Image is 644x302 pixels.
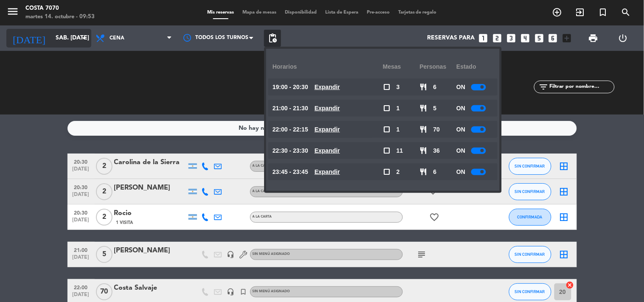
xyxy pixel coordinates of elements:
span: A LA CARTA [253,190,272,193]
span: Tarjetas de regalo [394,10,441,15]
span: 1 Visita [116,219,133,226]
i: headset_mic [227,251,235,258]
span: 23:45 - 23:45 [273,167,308,177]
span: Lista de Espera [321,10,363,15]
span: Sin menú asignado [253,290,290,293]
span: ON [456,146,465,156]
span: check_box_outline_blank [383,83,391,91]
i: subject [417,249,427,260]
span: 6 [433,82,437,92]
span: Mapa de mesas [238,10,281,15]
div: Carolina de la Sierra [114,157,186,168]
span: SIN CONFIRMAR [515,289,545,294]
div: Rocio [114,208,186,219]
span: check_box_outline_blank [383,147,391,154]
span: SIN CONFIRMAR [515,164,545,168]
span: 19:00 - 20:30 [273,82,308,92]
span: 21:00 [70,245,92,254]
span: restaurant [420,83,427,91]
span: 21:00 - 21:30 [273,103,308,113]
span: 22:30 - 23:30 [273,146,308,156]
div: No hay notas para este servicio. Haz clic para agregar una [239,123,405,133]
span: 1 [397,125,400,134]
span: 6 [433,167,437,177]
span: restaurant [420,104,427,112]
span: 70 [433,125,440,134]
span: 2 [96,209,112,226]
button: SIN CONFIRMAR [509,246,551,263]
span: Mis reservas [203,10,238,15]
i: search [621,7,631,17]
i: headset_mic [227,288,235,296]
span: 20:30 [70,182,92,192]
span: 11 [397,146,403,156]
i: [DATE] [6,29,51,48]
div: Costa Salvaje [114,282,186,294]
i: turned_in_not [240,288,247,296]
u: Expandir [315,126,340,133]
u: Expandir [315,168,340,175]
i: power_settings_new [618,33,628,43]
i: looks_6 [548,33,559,44]
span: ON [456,103,465,113]
i: border_all [559,249,569,260]
span: Reservas para [427,35,475,42]
i: looks_3 [506,33,517,44]
i: menu [6,5,19,18]
span: 22:00 [70,282,92,292]
i: border_all [559,212,569,222]
span: 20:30 [70,157,92,166]
span: [DATE] [70,166,92,176]
u: Expandir [315,147,340,154]
i: looks_5 [534,33,545,44]
span: SIN CONFIRMAR [515,189,545,194]
span: check_box_outline_blank [383,104,391,112]
span: 22:00 - 22:15 [273,125,308,134]
span: [DATE] [70,217,92,227]
div: Mesas [383,55,420,78]
span: Pre-acceso [363,10,394,15]
span: restaurant [420,147,427,154]
div: personas [420,55,457,78]
span: [DATE] [70,254,92,264]
span: restaurant [420,126,427,133]
span: pending_actions [267,33,278,43]
div: Estado [456,55,493,78]
u: Expandir [315,105,340,112]
span: 36 [433,146,440,156]
span: Cena [110,35,124,41]
button: SIN CONFIRMAR [509,158,551,175]
div: [PERSON_NAME] [114,182,186,193]
div: martes 14. octubre - 09:53 [25,13,95,21]
span: 5 [96,246,112,263]
i: favorite_border [430,212,440,222]
span: 1 [397,103,400,113]
i: arrow_drop_down [79,33,89,43]
i: border_all [559,161,569,171]
button: SIN CONFIRMAR [509,183,551,200]
i: turned_in_not [598,7,608,17]
button: menu [6,5,19,21]
span: 2 [96,183,112,200]
span: ON [456,82,465,92]
i: filter_list [538,82,548,92]
input: Filtrar por nombre... [548,82,614,92]
div: LOG OUT [608,25,638,51]
span: A LA CARTA [253,215,272,218]
span: ON [456,167,465,177]
div: Costa 7070 [25,4,95,13]
span: 20:30 [70,207,92,217]
span: 5 [433,103,437,113]
span: 3 [397,82,400,92]
span: restaurant [420,168,427,176]
span: CONFIRMADA [517,215,543,219]
i: looks_two [492,33,503,44]
span: 2 [96,158,112,175]
span: check_box_outline_blank [383,126,391,133]
span: print [588,33,599,43]
button: SIN CONFIRMAR [509,283,551,300]
u: Expandir [315,84,340,90]
i: cancel [566,281,574,289]
i: looks_4 [520,33,531,44]
div: [PERSON_NAME] [114,245,186,256]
